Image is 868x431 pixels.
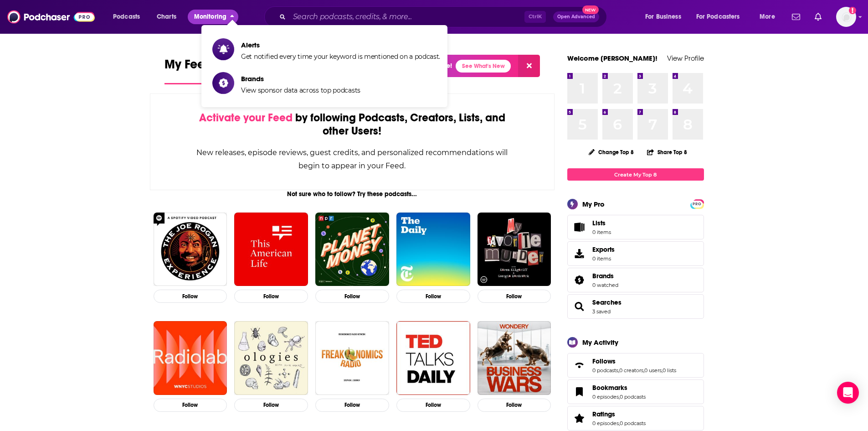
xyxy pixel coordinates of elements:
span: , [619,394,620,400]
a: 0 creators [619,367,643,374]
img: Freakonomics Radio [315,321,389,395]
span: 0 items [592,255,615,262]
a: Welcome [PERSON_NAME]! [567,54,657,62]
span: Lists [592,219,611,227]
a: Follows [592,357,676,365]
button: open menu [107,10,152,24]
a: 3 saved [592,308,611,315]
a: Brands [570,274,589,286]
span: Get notified every time your keyword is mentioned on a podcast. [241,52,440,61]
span: Ctrl K [524,11,546,23]
a: Ratings [570,412,589,425]
div: New releases, episode reviews, guest credits, and personalized recommendations will begin to appe... [196,146,509,172]
span: Lists [592,219,606,227]
button: Follow [234,290,308,303]
a: Show notifications dropdown [811,9,825,25]
span: New [582,5,599,14]
span: For Podcasters [696,10,740,23]
div: Search podcasts, credits, & more... [273,6,616,27]
span: Ratings [592,410,615,418]
a: 0 podcasts [592,367,618,374]
div: Not sure who to follow? Try these podcasts... [150,190,555,198]
a: Follows [570,359,589,372]
a: TED Talks Daily [396,321,470,395]
span: , [618,367,619,374]
a: Searches [570,300,589,313]
a: See What's New [456,60,511,73]
button: Change Top 8 [583,146,640,158]
svg: Add a profile image [849,7,856,14]
button: Show profile menu [836,7,856,27]
span: PRO [692,201,703,208]
button: Share Top 8 [647,143,688,161]
span: Searches [567,294,704,319]
div: Open Intercom Messenger [837,382,859,404]
button: Follow [154,290,227,303]
a: Bookmarks [570,385,589,398]
a: Charts [151,10,182,24]
a: 0 watched [592,282,618,288]
button: Follow [315,399,389,412]
span: Activate your Feed [199,111,293,125]
button: open menu [753,10,786,24]
span: , [643,367,644,374]
span: Bookmarks [592,384,627,392]
a: Show notifications dropdown [788,9,804,25]
a: PRO [692,200,703,207]
span: Follows [592,357,616,365]
input: Search podcasts, credits, & more... [289,10,524,24]
img: Podchaser - Follow, Share and Rate Podcasts [7,8,95,26]
span: Podcasts [113,10,140,23]
img: My Favorite Murder with Karen Kilgariff and Georgia Hardstark [478,213,551,286]
a: Brands [592,272,618,280]
button: Follow [315,290,389,303]
button: Follow [396,399,470,412]
span: 0 items [592,229,611,235]
a: My Feed [164,57,213,84]
a: Searches [592,298,621,306]
span: Monitoring [194,10,226,23]
span: View sponsor data across top podcasts [241,86,360,94]
img: Ologies with Alie Ward [234,321,308,395]
span: For Business [645,10,681,23]
img: Planet Money [315,213,389,286]
span: Alerts [241,41,440,49]
div: My Activity [582,338,618,347]
span: Brands [567,268,704,292]
a: Radiolab [154,321,227,395]
a: 0 podcasts [620,420,646,426]
span: Exports [570,247,589,260]
span: Bookmarks [567,379,704,404]
div: by following Podcasts, Creators, Lists, and other Users! [196,111,509,138]
a: View Profile [667,54,704,62]
span: Lists [570,221,589,234]
button: open menu [690,10,753,24]
span: My Feed [164,57,213,78]
button: open menu [639,10,693,24]
a: Bookmarks [592,384,646,392]
img: User Profile [836,7,856,27]
img: This American Life [234,213,308,286]
button: close menu [188,10,238,24]
span: Brands [592,272,614,280]
span: More [760,10,775,23]
a: 0 users [644,367,662,374]
div: My Pro [582,200,605,208]
span: Ratings [567,406,704,431]
img: Business Wars [478,321,551,395]
span: Open Advanced [557,15,595,19]
span: , [662,367,663,374]
a: Ratings [592,410,646,418]
button: Follow [154,399,227,412]
a: Exports [567,241,704,266]
img: The Daily [396,213,470,286]
a: Create My Top 8 [567,168,704,181]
